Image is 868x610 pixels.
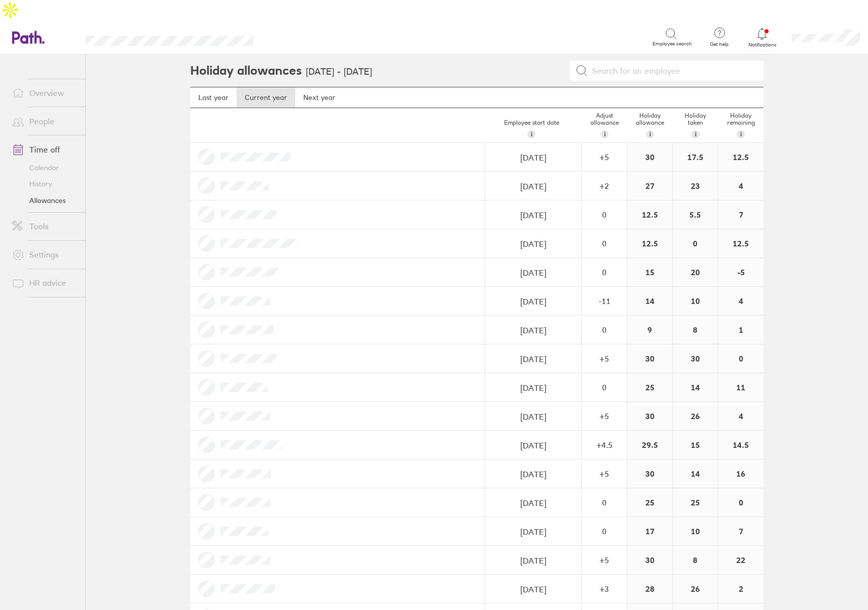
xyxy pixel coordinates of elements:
[582,498,626,507] div: 0
[582,181,626,190] div: + 2
[485,518,581,546] input: dd/mm/yyyy
[718,344,764,373] div: 0
[627,517,672,545] div: 17
[485,345,581,373] input: dd/mm/yyyy
[582,108,627,142] div: Adjust allowance
[627,460,672,488] div: 30
[718,517,764,545] div: 7
[485,230,581,258] input: dd/mm/yyyy
[718,172,764,200] div: 4
[718,287,764,315] div: 4
[673,258,718,286] div: 20
[4,176,85,192] a: History
[718,546,764,574] div: 22
[673,316,718,344] div: 8
[295,87,344,108] a: Next year
[627,344,672,373] div: 30
[4,160,85,176] a: Calendar
[673,229,718,258] div: 0
[718,108,764,142] div: Holiday remaining
[673,575,718,603] div: 26
[190,87,237,108] a: Last year
[627,316,672,344] div: 9
[673,200,718,229] div: 5.5
[582,412,626,421] div: + 5
[485,575,581,603] input: dd/mm/yyyy
[695,130,696,138] span: i
[627,108,673,142] div: Holiday allowance
[673,402,718,430] div: 26
[627,143,672,171] div: 30
[703,41,736,47] span: Get help
[627,200,672,229] div: 12.5
[485,259,581,287] input: dd/mm/yyyy
[718,460,764,488] div: 16
[4,273,85,293] a: HR advice
[718,143,764,171] div: 12.5
[481,115,582,142] div: Employee start date
[582,584,626,593] div: + 3
[4,192,85,209] a: Allowances
[485,172,581,200] input: dd/mm/yyyy
[485,460,581,488] input: dd/mm/yyyy
[582,296,626,306] div: -11
[627,229,672,258] div: 12.5
[582,383,626,392] div: 0
[673,287,718,315] div: 10
[4,111,85,131] a: People
[627,402,672,430] div: 30
[485,431,581,460] input: dd/mm/yyyy
[627,258,672,286] div: 15
[627,287,672,315] div: 14
[627,546,672,574] div: 30
[582,210,626,219] div: 0
[673,344,718,373] div: 30
[673,143,718,171] div: 17.5
[582,469,626,478] div: + 5
[485,316,581,344] input: dd/mm/yyyy
[4,217,85,237] a: Tools
[485,201,581,229] input: dd/mm/yyyy
[4,83,85,103] a: Overview
[627,431,672,459] div: 29.5
[718,229,764,258] div: 12.5
[673,373,718,401] div: 14
[485,546,581,575] input: dd/mm/yyyy
[588,61,757,80] input: Search for an employee
[718,373,764,401] div: 11
[746,27,779,48] a: Notifications
[718,316,764,344] div: 1
[281,33,306,42] div: Search
[627,373,672,401] div: 25
[237,87,295,108] a: Current year
[673,488,718,517] div: 25
[718,402,764,430] div: 4
[306,67,372,77] h3: [DATE] - [DATE]
[673,172,718,200] div: 23
[740,130,742,138] span: i
[718,488,764,517] div: 0
[485,374,581,402] input: dd/mm/yyyy
[673,460,718,488] div: 14
[531,130,532,138] span: i
[582,325,626,334] div: 0
[718,258,764,286] div: -5
[4,245,85,265] a: Settings
[718,431,764,459] div: 14.5
[673,546,718,574] div: 8
[582,555,626,565] div: + 5
[718,200,764,229] div: 7
[582,354,626,363] div: + 5
[582,440,626,449] div: + 4.5
[627,172,672,200] div: 27
[582,239,626,248] div: 0
[627,488,672,517] div: 25
[582,152,626,162] div: + 5
[604,130,606,138] span: i
[746,42,779,48] span: Notifications
[485,287,581,316] input: dd/mm/yyyy
[673,431,718,459] div: 15
[718,575,764,603] div: 2
[653,41,692,47] span: Employee search
[582,527,626,536] div: 0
